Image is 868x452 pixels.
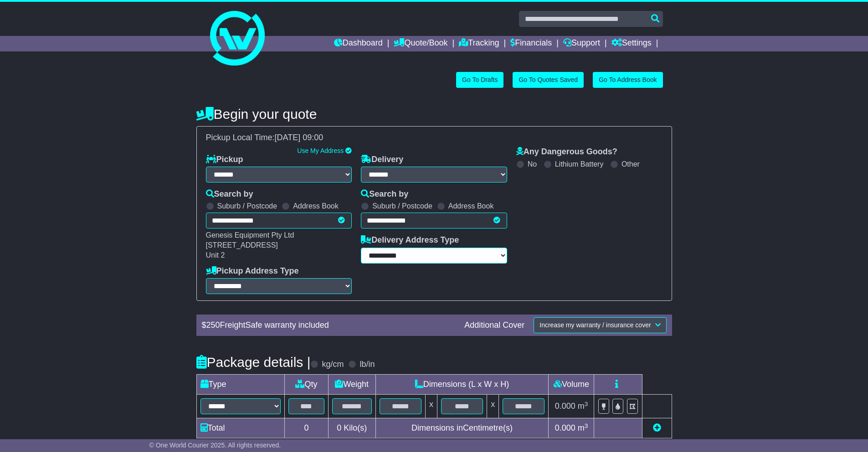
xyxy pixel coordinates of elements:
[621,160,640,168] label: Other
[196,355,311,370] h4: Package details |
[293,202,339,210] label: Address Book
[361,189,408,199] label: Search by
[375,375,549,395] td: Dimensions (L x W x H)
[549,375,594,395] td: Volume
[555,401,575,411] span: 0.000
[297,147,344,154] a: Use My Address
[284,418,328,438] td: 0
[555,160,604,168] label: Lithium Battery
[217,202,277,210] label: Suburb / Postcode
[516,147,617,157] label: Any Dangerous Goods?
[528,160,537,168] label: No
[361,155,403,165] label: Delivery
[334,36,383,51] a: Dashboard
[460,320,529,330] div: Additional Cover
[448,202,494,210] label: Address Book
[197,320,460,330] div: $ FreightSafe warranty included
[394,36,447,51] a: Quote/Book
[206,266,299,276] label: Pickup Address Type
[510,36,552,51] a: Financials
[361,235,459,245] label: Delivery Address Type
[459,36,499,51] a: Tracking
[206,189,253,199] label: Search by
[206,320,220,330] span: 250
[585,422,588,429] sup: 3
[275,133,324,142] span: [DATE] 09:00
[611,36,652,51] a: Settings
[196,107,672,122] h4: Begin your quote
[513,72,584,88] a: Go To Quotes Saved
[593,72,663,88] a: Go To Address Book
[487,395,499,418] td: x
[322,360,344,370] label: kg/cm
[578,401,588,411] span: m
[328,418,375,438] td: Kilo(s)
[360,360,375,370] label: lb/in
[206,231,294,239] span: Genesis Equipment Pty Ltd
[534,317,666,333] button: Increase my warranty / insurance cover
[196,418,284,438] td: Total
[375,418,549,438] td: Dimensions in Centimetre(s)
[539,321,651,329] span: Increase my warranty / insurance cover
[456,72,503,88] a: Go To Drafts
[578,423,588,432] span: m
[201,133,667,143] div: Pickup Local Time:
[585,401,588,407] sup: 3
[372,202,432,210] label: Suburb / Postcode
[555,423,575,432] span: 0.000
[206,251,225,259] span: Unit 2
[653,423,661,432] a: Add new item
[425,395,437,418] td: x
[284,375,328,395] td: Qty
[149,442,281,449] span: © One World Courier 2025. All rights reserved.
[563,36,600,51] a: Support
[206,241,278,249] span: [STREET_ADDRESS]
[196,375,284,395] td: Type
[328,375,375,395] td: Weight
[337,423,341,432] span: 0
[206,155,243,165] label: Pickup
